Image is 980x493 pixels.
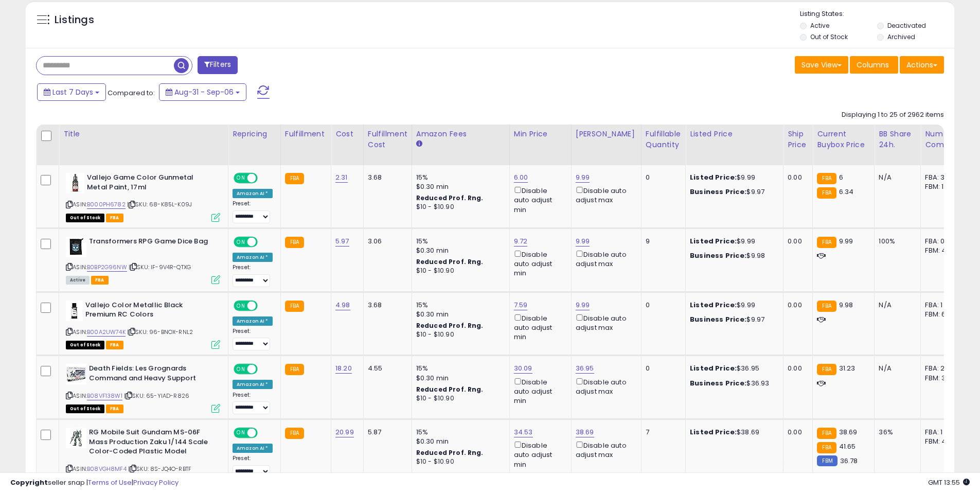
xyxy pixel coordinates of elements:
button: Save View [795,56,848,74]
div: 0.00 [788,364,805,373]
div: Preset: [233,264,273,287]
b: Reduced Prof. Rng. [416,257,484,266]
div: $0.30 min [416,374,502,383]
b: Reduced Prof. Rng. [416,321,484,330]
div: Disable auto adjust min [514,439,563,469]
div: Amazon Fees [416,129,505,139]
a: 5.97 [335,236,349,246]
img: 31ABYbyopJL._SL40_.jpg [66,301,83,321]
div: Amazon AI * [233,444,273,453]
div: 36% [879,428,913,437]
span: 9.98 [839,300,853,310]
span: FBA [91,276,109,285]
b: Reduced Prof. Rng. [416,385,484,394]
small: FBA [817,237,836,248]
div: 3.68 [368,301,404,310]
b: Reduced Prof. Rng. [416,193,484,202]
div: Amazon AI * [233,316,273,326]
p: Listing States: [800,9,954,19]
div: Preset: [233,455,273,478]
div: 4.55 [368,364,404,373]
div: Amazon AI * [233,253,273,262]
button: Aug-31 - Sep-06 [159,83,246,101]
span: 2025-09-14 13:55 GMT [928,478,970,487]
small: FBM [817,455,837,466]
button: Last 7 Days [37,83,106,101]
button: Filters [198,56,238,74]
div: Disable auto adjust max [576,439,633,460]
div: Fulfillment [285,129,327,139]
div: FBM: 4 [925,437,959,446]
b: Reduced Prof. Rng. [416,448,484,457]
a: 9.99 [576,300,590,310]
div: 0 [646,301,678,310]
b: Vallejo Game Color Gunmetal Metal Paint, 17ml [87,173,212,195]
div: 15% [416,428,502,437]
a: B000PH6782 [87,200,126,209]
div: Amazon AI * [233,380,273,389]
a: Privacy Policy [133,478,179,487]
div: Disable auto adjust max [576,312,633,332]
a: 9.99 [576,172,590,183]
span: FBA [106,341,123,349]
img: 41YQilqdkHL._SL40_.jpg [66,173,84,193]
div: Cost [335,129,359,139]
span: | SKU: 68-K85L-K09J [127,200,192,208]
small: FBA [817,173,836,184]
div: 7 [646,428,678,437]
div: 0.00 [788,428,805,437]
div: BB Share 24h. [879,129,916,150]
span: ON [235,429,247,437]
a: 2.31 [335,172,348,183]
div: $36.95 [690,364,775,373]
div: FBM: 4 [925,246,959,255]
div: $0.30 min [416,182,502,191]
div: $10 - $10.90 [416,267,502,275]
small: FBA [285,301,304,312]
span: All listings that are currently out of stock and unavailable for purchase on Amazon [66,214,104,222]
div: 100% [879,237,913,246]
label: Deactivated [887,21,926,30]
span: OFF [256,237,273,246]
span: All listings that are currently out of stock and unavailable for purchase on Amazon [66,404,104,413]
div: Listed Price [690,129,779,139]
b: Business Price: [690,378,746,388]
div: N/A [879,301,913,310]
div: $36.93 [690,379,775,388]
b: Listed Price: [690,236,737,246]
div: Disable auto adjust max [576,185,633,205]
div: 15% [416,173,502,182]
div: 15% [416,364,502,373]
small: FBA [817,428,836,439]
span: 9.99 [839,236,853,246]
a: 9.99 [576,236,590,246]
div: N/A [879,173,913,182]
div: 15% [416,301,502,310]
div: 5.87 [368,428,404,437]
strong: Copyright [10,478,48,487]
div: 0.00 [788,237,805,246]
div: Preset: [233,200,273,223]
span: ON [235,301,247,310]
div: Disable auto adjust max [576,376,633,396]
div: $38.69 [690,428,775,437]
div: $9.97 [690,315,775,324]
div: Displaying 1 to 25 of 2962 items [842,110,944,120]
span: 31.23 [839,363,856,373]
a: B0BP2G96NW [87,263,127,272]
img: 415M8-xwhGL._SL40_.jpg [66,237,86,257]
small: FBA [285,364,304,375]
div: $10 - $10.90 [416,203,502,212]
div: Repricing [233,129,276,139]
span: | SKU: 65-YIAD-R826 [124,392,189,400]
a: 18.20 [335,363,352,374]
span: 38.69 [839,427,858,437]
b: Business Price: [690,314,746,324]
b: Listed Price: [690,172,737,182]
b: Business Price: [690,251,746,260]
small: FBA [285,237,304,248]
b: Vallejo Color Metallic Black Premium RC Colors [85,301,210,322]
div: ASIN: [66,364,220,412]
span: OFF [256,365,273,374]
span: ON [235,365,247,374]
